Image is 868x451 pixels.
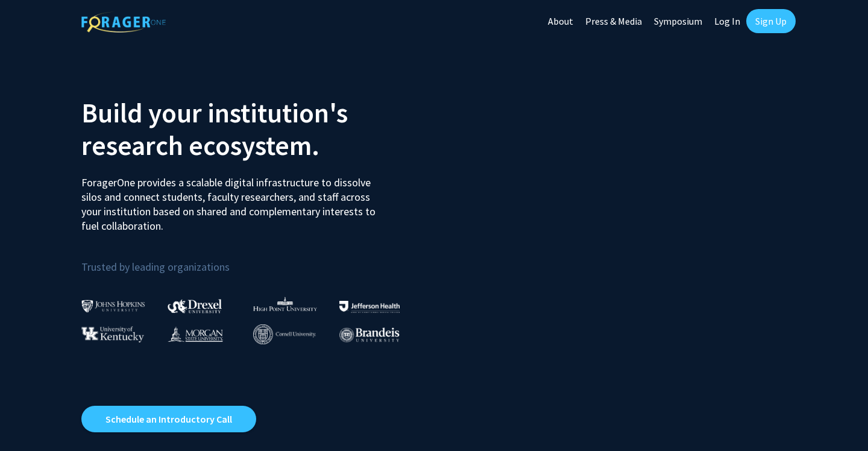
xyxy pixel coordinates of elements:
img: Cornell University [253,324,316,344]
a: Opens in a new tab [81,406,256,432]
a: Sign Up [746,9,796,33]
img: Brandeis University [339,327,400,342]
img: High Point University [253,297,317,311]
p: ForagerOne provides a scalable digital infrastructure to dissolve silos and connect students, fac... [81,166,384,233]
p: Trusted by leading organizations [81,243,425,276]
h2: Build your institution's research ecosystem. [81,96,425,162]
img: Drexel University [168,299,222,313]
img: University of Kentucky [81,326,144,342]
img: ForagerOne Logo [81,11,166,33]
img: Thomas Jefferson University [339,301,400,312]
img: Johns Hopkins University [81,300,145,312]
img: Morgan State University [168,326,223,342]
